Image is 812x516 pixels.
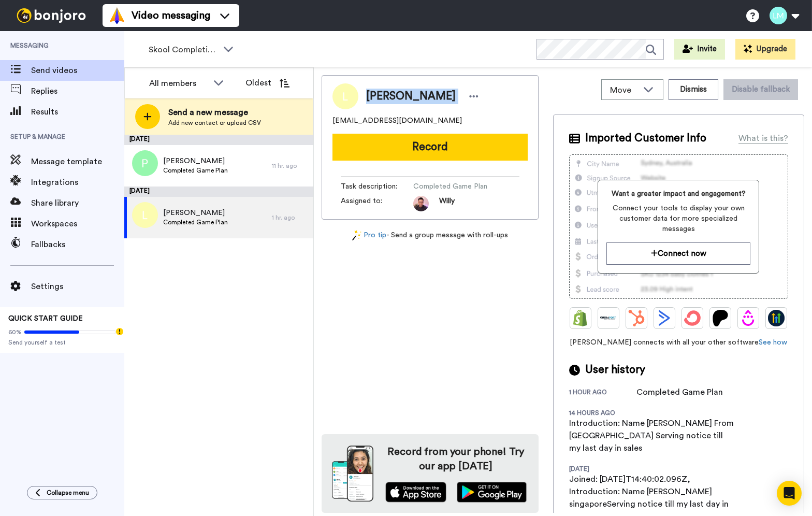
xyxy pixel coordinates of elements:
[740,310,757,326] img: Drip
[31,85,124,97] span: Replies
[31,176,124,189] span: Integrations
[669,79,718,100] button: Dismiss
[27,486,97,499] button: Collapse menu
[439,196,455,211] span: Willy
[777,481,802,506] div: Open Intercom Messenger
[163,208,228,218] span: [PERSON_NAME]
[610,84,638,96] span: Move
[569,337,788,348] span: [PERSON_NAME] connects with all your other software
[352,230,361,241] img: magic-wand.svg
[684,310,701,326] img: ConvertKit
[332,134,528,161] button: Record
[8,328,22,336] span: 60%
[8,315,83,322] span: QUICK START GUIDE
[384,445,528,474] h4: Record from your phone! Try our app [DATE]
[163,166,228,175] span: Completed Game Plan
[115,327,124,336] div: Tooltip anchor
[168,106,261,119] span: Send a new message
[238,73,297,93] button: Oldest
[132,202,158,228] img: l.png
[656,310,673,326] img: ActiveCampaign
[163,218,228,226] span: Completed Game Plan
[636,386,723,398] div: Completed Game Plan
[712,310,729,326] img: Patreon
[759,339,787,346] a: See how
[413,196,429,211] img: b3b0ec4f-909e-4b8c-991e-8b06cec98768-1758737779.jpg
[385,482,447,503] img: appstore
[332,446,373,501] img: download
[109,7,125,24] img: vm-color.svg
[31,280,124,293] span: Settings
[149,44,218,56] span: Skool Completions
[366,89,456,104] span: [PERSON_NAME]
[8,338,116,347] span: Send yourself a test
[341,196,413,211] span: Assigned to:
[332,83,358,109] img: Image of Linka Zhuo
[332,116,462,126] span: [EMAIL_ADDRESS][DOMAIN_NAME]
[31,64,124,77] span: Send videos
[674,39,725,60] button: Invite
[606,189,750,199] span: Want a greater impact and engagement?
[132,8,210,23] span: Video messaging
[585,362,645,378] span: User history
[31,218,124,230] span: Workspaces
[341,181,413,192] span: Task description :
[585,131,706,146] span: Imported Customer Info
[413,181,512,192] span: Completed Game Plan
[31,106,124,118] span: Results
[47,489,89,497] span: Collapse menu
[31,155,124,168] span: Message template
[352,230,386,241] a: Pro tip
[723,79,798,100] button: Disable fallback
[124,135,313,145] div: [DATE]
[569,388,636,398] div: 1 hour ago
[272,162,308,170] div: 11 hr. ago
[735,39,795,60] button: Upgrade
[738,132,788,145] div: What is this?
[163,156,228,166] span: [PERSON_NAME]
[168,119,261,127] span: Add new contact or upload CSV
[628,310,645,326] img: Hubspot
[768,310,785,326] img: GoHighLevel
[31,197,124,209] span: Share library
[600,310,617,326] img: Ontraport
[606,203,750,234] span: Connect your tools to display your own customer data for more specialized messages
[569,417,735,454] div: Introduction: Name [PERSON_NAME] From [GEOGRAPHIC_DATA] Serving notice till my last day in sales
[569,465,636,473] div: [DATE]
[31,238,124,251] span: Fallbacks
[272,213,308,222] div: 1 hr. ago
[572,310,589,326] img: Shopify
[569,409,636,417] div: 14 hours ago
[149,77,208,90] div: All members
[132,150,158,176] img: p.png
[457,482,527,503] img: playstore
[12,8,90,23] img: bj-logo-header-white.svg
[124,187,313,197] div: [DATE]
[606,242,750,265] button: Connect now
[322,230,539,241] div: - Send a group message with roll-ups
